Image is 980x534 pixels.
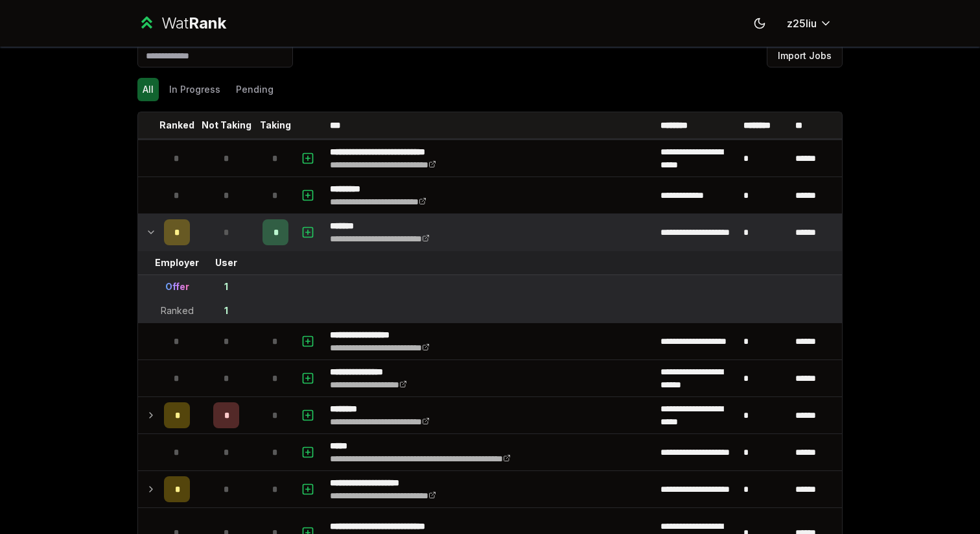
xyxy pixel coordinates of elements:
[260,119,291,132] p: Taking
[189,14,226,32] span: Rank
[161,304,194,317] div: Ranked
[161,13,226,34] div: Wat
[165,280,189,293] div: Offer
[224,280,228,293] div: 1
[195,251,257,274] td: User
[767,44,843,67] button: Import Jobs
[231,78,279,101] button: Pending
[164,78,226,101] button: In Progress
[202,119,251,132] p: Not Taking
[137,13,226,34] a: WatRank
[776,12,843,35] button: z25liu
[159,251,195,274] td: Employer
[137,78,159,101] button: All
[224,304,228,317] div: 1
[159,119,194,132] p: Ranked
[787,16,817,31] span: z25liu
